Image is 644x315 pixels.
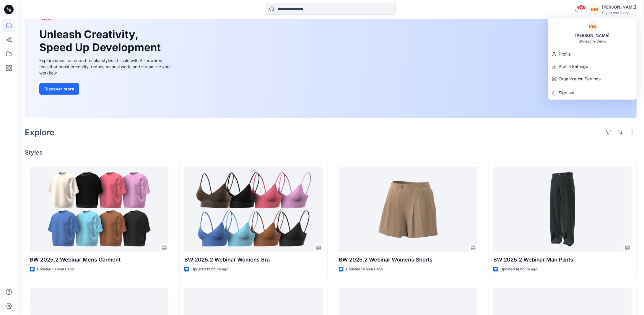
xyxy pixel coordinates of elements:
a: Profile [548,48,637,60]
a: BW 2025.2 Webinar Womens Bra [184,167,323,252]
div: Explore ideas faster and recolor styles at scale with AI-powered tools that boost creativity, red... [39,57,172,76]
h2: Explore [25,128,55,137]
div: [PERSON_NAME] [572,32,613,39]
h4: Styles [25,149,637,156]
a: Discover more [39,83,172,95]
p: BW 2025.2 Webinar Man Pants [493,256,632,264]
p: Updated 14 hours ago [346,266,383,272]
p: Sign out [559,87,575,98]
p: Updated 14 hours ago [500,266,537,272]
a: Profile Settings [548,61,637,72]
a: BW 2025.2 Webinar Womens Shorts [339,167,477,252]
p: BW 2025.2 Webinar Mens Garment [30,256,168,264]
a: Organization Settings [548,73,637,85]
p: Updated 13 hours ago [191,266,228,272]
a: BW 2025.2 Webinar Mens Garment [30,167,168,252]
p: Profile Settings [559,61,588,72]
div: KM [589,4,600,15]
div: [PERSON_NAME] [602,4,637,11]
button: Discover more [39,83,79,95]
a: BW 2025.2 Webinar Man Pants [493,167,632,252]
p: Updated 10 hours ago [37,266,74,272]
h1: Unleash Creativity, Speed Up Development [39,28,163,53]
span: 99+ [577,5,586,10]
p: Organization Settings [559,73,601,85]
p: BW 2025.2 Webinar Womens Bra [184,256,323,264]
p: BW 2025.2 Webinar Womens Shorts [339,256,477,264]
p: Profile [559,48,571,60]
div: Stylezone Demo [579,39,606,43]
div: Stylezone Demo [602,11,637,15]
div: KM [587,21,598,32]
